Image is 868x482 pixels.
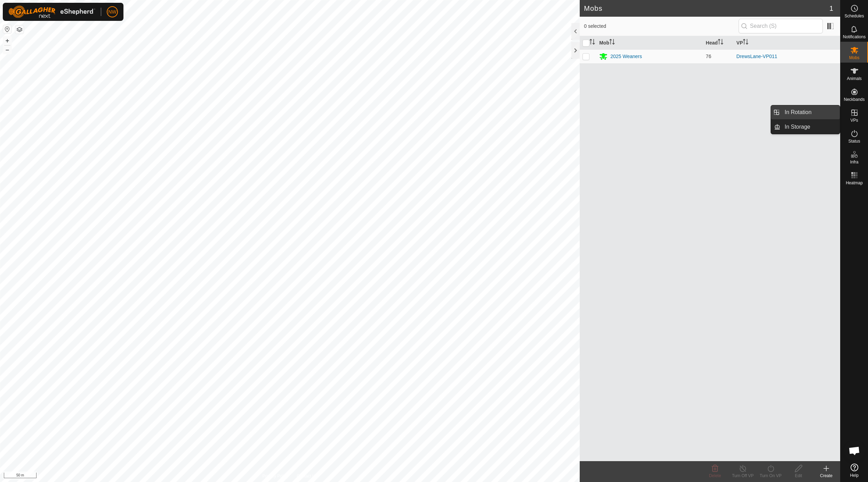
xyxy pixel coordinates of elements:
h2: Mobs [584,4,829,13]
span: Notifications [843,35,866,39]
th: Mob [596,36,703,50]
span: Mobs [849,56,859,60]
li: In Rotation [771,105,840,119]
span: Neckbands [844,97,865,102]
span: Animals [847,77,862,81]
button: + [3,37,11,45]
img: Gallagher Logo [8,6,95,18]
a: In Storage [780,120,840,134]
p-sorticon: Activate to sort [743,40,748,46]
div: Open chat [844,440,865,461]
span: VPs [850,118,858,122]
li: In Storage [771,120,840,134]
span: 1 [829,3,833,14]
div: Turn On VP [757,473,785,479]
div: Create [812,473,840,479]
span: Schedules [844,14,864,18]
button: – [3,46,11,54]
div: Turn Off VP [729,473,757,479]
span: Help [850,473,859,477]
span: 0 selected [584,23,738,30]
button: Reset Map [3,25,11,33]
span: Status [848,139,860,143]
a: DrewsLane-VP011 [737,54,778,59]
p-sorticon: Activate to sort [609,40,615,46]
a: Help [841,461,868,480]
div: Edit [785,473,812,479]
p-sorticon: Activate to sort [718,40,723,46]
p-sorticon: Activate to sort [589,40,595,46]
th: Head [703,36,734,50]
a: In Rotation [780,105,840,119]
span: Infra [850,160,858,164]
span: NW [108,8,116,16]
div: 2025 Weaners [610,53,642,60]
span: 76 [706,54,712,59]
a: Contact Us [297,473,317,479]
th: VP [734,36,840,50]
span: In Rotation [785,108,811,117]
a: Privacy Policy [263,473,289,479]
span: In Storage [785,123,810,131]
span: Heatmap [846,181,863,185]
span: Delete [709,473,721,478]
button: Map Layers [15,25,24,34]
input: Search (S) [739,19,823,33]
